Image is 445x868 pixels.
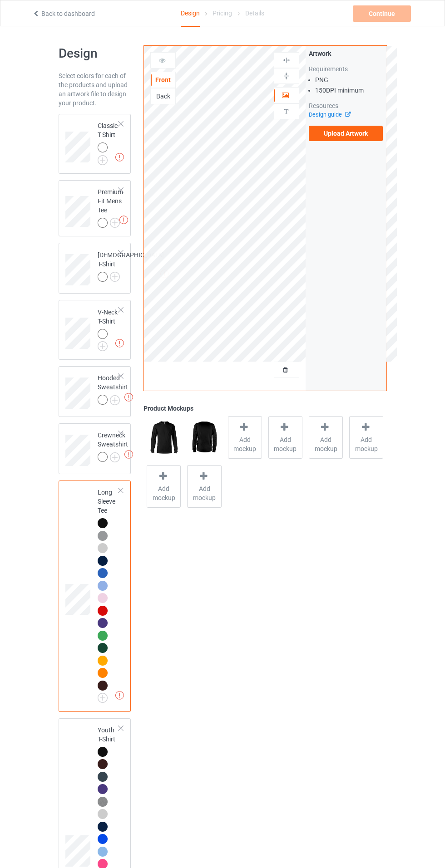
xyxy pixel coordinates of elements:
span: Add mockup [269,435,302,453]
div: V-Neck T-Shirt [59,300,131,360]
span: Add mockup [188,484,221,502]
div: [DEMOGRAPHIC_DATA] T-Shirt [98,250,164,281]
img: regular.jpg [187,416,221,459]
span: Add mockup [228,435,262,453]
img: svg%3E%0A [282,56,291,64]
span: Add mockup [309,435,342,453]
label: Upload Artwork [309,126,383,141]
div: Requirements [309,64,383,74]
h1: Design [59,45,131,62]
div: Artwork [309,49,383,58]
img: exclamation icon [119,216,128,224]
div: Design [181,0,200,27]
div: Resources [309,101,383,110]
div: Premium Fit Mens Tee [59,180,131,237]
span: Add mockup [350,435,383,453]
div: Add mockup [228,416,262,459]
img: svg+xml;base64,PD94bWwgdmVyc2lvbj0iMS4wIiBlbmNvZGluZz0iVVRGLTgiPz4KPHN2ZyB3aWR0aD0iMjJweCIgaGVpZ2... [110,452,120,462]
li: 150 DPI minimum [315,86,383,95]
img: heather_texture.png [98,797,108,807]
img: regular.jpg [147,416,181,459]
div: Add mockup [349,416,383,459]
a: Back to dashboard [32,10,95,17]
div: Crewneck Sweatshirt [59,423,131,474]
div: [DEMOGRAPHIC_DATA] T-Shirt [59,243,131,294]
div: Classic T-Shirt [59,114,131,174]
img: svg+xml;base64,PD94bWwgdmVyc2lvbj0iMS4wIiBlbmNvZGluZz0iVVRGLTgiPz4KPHN2ZyB3aWR0aD0iMjJweCIgaGVpZ2... [98,341,108,351]
img: svg%3E%0A [282,107,291,116]
div: Add mockup [187,465,221,508]
div: Front [151,75,175,84]
img: svg+xml;base64,PD94bWwgdmVyc2lvbj0iMS4wIiBlbmNvZGluZz0iVVRGLTgiPz4KPHN2ZyB3aWR0aD0iMjJweCIgaGVpZ2... [110,218,120,228]
img: svg+xml;base64,PD94bWwgdmVyc2lvbj0iMS4wIiBlbmNvZGluZz0iVVRGLTgiPz4KPHN2ZyB3aWR0aD0iMjJweCIgaGVpZ2... [110,395,120,405]
div: Long Sleeve Tee [59,481,131,711]
div: Long Sleeve Tee [98,488,119,700]
div: Details [245,0,264,26]
img: exclamation icon [124,450,133,459]
div: Hooded Sweatshirt [98,373,128,404]
div: Hooded Sweatshirt [59,366,131,417]
div: Add mockup [147,465,181,508]
div: Premium Fit Mens Tee [98,187,123,227]
div: Classic T-Shirt [98,121,119,162]
img: exclamation icon [115,339,124,348]
div: Add mockup [268,416,302,459]
img: exclamation icon [124,393,133,402]
img: svg+xml;base64,PD94bWwgdmVyc2lvbj0iMS4wIiBlbmNvZGluZz0iVVRGLTgiPz4KPHN2ZyB3aWR0aD0iMjJweCIgaGVpZ2... [98,155,108,165]
li: PNG [315,75,383,84]
div: Add mockup [309,416,343,459]
div: V-Neck T-Shirt [98,308,119,348]
div: Back [151,92,175,101]
a: Design guide [309,111,350,118]
div: Crewneck Sweatshirt [98,431,128,461]
img: svg+xml;base64,PD94bWwgdmVyc2lvbj0iMS4wIiBlbmNvZGluZz0iVVRGLTgiPz4KPHN2ZyB3aWR0aD0iMjJweCIgaGVpZ2... [110,272,120,282]
img: exclamation icon [115,691,124,700]
img: svg%3E%0A [282,72,291,80]
img: exclamation icon [115,153,124,162]
div: Select colors for each of the products and upload an artwork file to design your product. [59,71,131,108]
span: Add mockup [147,484,180,502]
div: Pricing [213,0,232,26]
div: Product Mockups [143,404,386,413]
img: svg+xml;base64,PD94bWwgdmVyc2lvbj0iMS4wIiBlbmNvZGluZz0iVVRGLTgiPz4KPHN2ZyB3aWR0aD0iMjJweCIgaGVpZ2... [98,693,108,703]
